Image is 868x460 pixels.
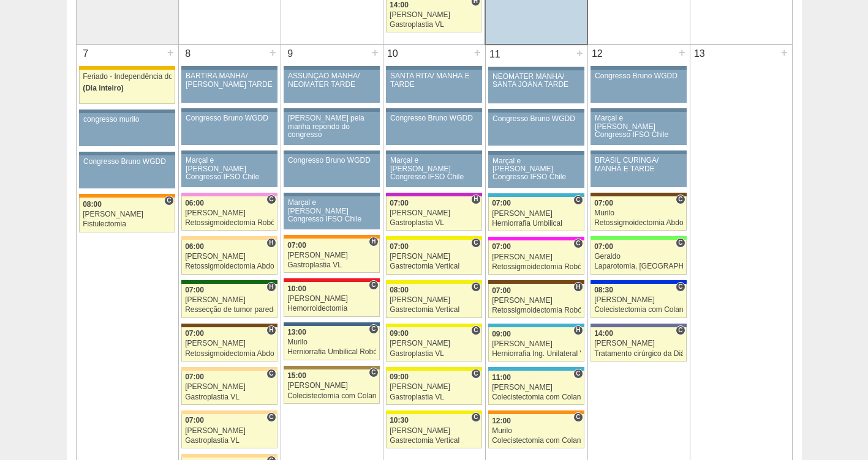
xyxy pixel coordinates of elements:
div: Colecistectomia com Colangiografia VL [594,306,683,314]
a: H 07:00 [PERSON_NAME] Gastroplastia VL [284,239,379,273]
a: C 10:30 [PERSON_NAME] Gastrectomia Vertical [386,414,481,448]
a: Marçal e [PERSON_NAME] Congresso IFSO Chile [181,154,277,187]
a: SANTA RITA/ MANHÃ E TARDE [386,70,481,103]
span: Consultório [266,369,276,379]
a: C 07:00 [PERSON_NAME] Retossigmoidectomia Robótica [488,240,584,275]
span: 07:00 [185,373,204,381]
a: Congresso Bruno WGDD [591,70,686,103]
div: [PERSON_NAME] [390,253,478,261]
div: Key: Neomater [488,193,584,197]
div: Colecistectomia com Colangiografia VL [492,393,581,401]
div: Murilo [492,427,581,435]
div: Key: Vila Nova Star [591,324,686,327]
span: 10:00 [287,284,306,293]
a: H 09:00 [PERSON_NAME] Herniorrafia Ing. Unilateral VL [488,327,584,362]
a: Congresso Bruno WGDD [181,112,277,145]
div: Ressecção de tumor parede abdominal pélvica [185,306,274,314]
a: C 09:00 [PERSON_NAME] Gastroplastia VL [386,327,481,362]
a: C 07:00 Murilo Retossigmoidectomia Abdominal VL [591,196,686,231]
a: H 07:00 [PERSON_NAME] Retossigmoidectomia Abdominal VL [181,327,277,362]
a: C 06:00 [PERSON_NAME] Retossigmoidectomia Robótica [181,196,277,231]
div: [PERSON_NAME] [185,209,274,217]
div: Key: Santa Rita [386,280,481,284]
span: 15:00 [287,371,306,380]
div: Key: Aviso [79,152,175,155]
div: Key: Bartira [181,367,277,371]
div: Gastroplastia VL [287,261,376,269]
div: [PERSON_NAME] [492,384,581,391]
div: Gastroplastia VL [185,393,274,401]
div: Key: Santa Joana [181,324,277,327]
div: Key: Aviso [79,109,175,113]
span: (Dia inteiro) [83,84,124,92]
div: Key: Santa Rita [386,236,481,240]
div: Hemorroidectomia [287,305,376,313]
div: Laparotomia, [GEOGRAPHIC_DATA], Drenagem, Bridas VL [594,262,683,270]
div: Congresso Bruno WGDD [83,158,171,166]
span: Hospital [266,282,276,292]
div: + [370,45,380,61]
span: 07:00 [390,199,409,207]
div: Congresso Bruno WGDD [492,115,580,123]
div: Herniorrafia Umbilical [492,220,581,228]
div: [PERSON_NAME] [390,11,478,19]
span: Hospital [573,282,583,292]
a: H 06:00 [PERSON_NAME] Retossigmoidectomia Abdominal VL [181,240,277,274]
div: BARTIRA MANHÃ/ [PERSON_NAME] TARDE [186,72,273,88]
div: [PERSON_NAME] [185,383,274,391]
span: Consultório [369,324,378,334]
a: H 07:00 [PERSON_NAME] Ressecção de tumor parede abdominal pélvica [181,284,277,318]
a: Marçal e [PERSON_NAME] Congresso IFSO Chile [386,154,481,187]
a: C 13:00 Murilo Herniorrafia Umbilical Robótica [284,326,379,360]
div: + [677,45,687,61]
div: Marçal e [PERSON_NAME] Congresso IFSO Chile [492,157,580,182]
span: 09:00 [492,330,511,338]
div: Key: Aviso [386,66,481,70]
div: Murilo [287,338,376,346]
div: Key: Bartira [181,410,277,414]
div: Key: Aviso [284,193,379,196]
div: Murilo [594,209,683,217]
div: Fistulectomia [83,220,172,228]
div: [PERSON_NAME] [83,210,172,218]
div: Key: São Luiz - SCS [284,235,379,239]
div: Key: Aviso [386,150,481,154]
span: 09:00 [390,373,409,381]
span: Consultório [573,195,583,205]
div: [PERSON_NAME] [492,297,581,305]
div: Colecistectomia com Colangiografia VL [492,437,581,445]
div: Key: Aviso [488,67,584,70]
div: [PERSON_NAME] [492,210,581,218]
div: congresso murilo [83,116,171,124]
div: Gastroplastia VL [390,350,478,358]
div: Gastrectomia Vertical [390,306,478,314]
a: BRASIL CURINGA/ MANHÃ E TARDE [591,154,686,187]
div: Key: Aviso [591,150,686,154]
div: Key: Brasil [591,236,686,240]
a: C 07:00 [PERSON_NAME] Gastroplastia VL [181,414,277,448]
span: 14:00 [594,329,613,338]
div: Key: São Luiz - SCS [488,410,584,414]
div: Key: Maria Braido [386,193,481,196]
div: Congresso Bruno WGDD [390,114,478,122]
div: Key: Aviso [284,66,379,70]
div: [PERSON_NAME] [492,340,581,348]
div: [PERSON_NAME] [390,427,478,435]
div: + [575,45,585,61]
div: [PERSON_NAME] [594,296,683,304]
div: Key: Aviso [181,150,277,154]
div: [PERSON_NAME] [390,339,478,347]
div: Gastroplastia VL [390,21,478,29]
span: Consultório [164,196,173,206]
a: ASSUNÇÃO MANHÃ/ NEOMATER TARDE [284,70,379,103]
a: [PERSON_NAME] pela manha repondo do congresso [284,112,379,145]
span: Consultório [471,282,480,292]
div: Key: Aviso [284,150,379,154]
div: Congresso Bruno WGDD [186,114,273,122]
span: Consultório [369,280,378,290]
a: Congresso Bruno WGDD [488,113,584,146]
div: 7 [77,45,96,63]
div: Key: Aviso [181,108,277,112]
span: 09:00 [390,329,409,338]
a: C 09:00 [PERSON_NAME] Gastroplastia VL [386,371,481,405]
